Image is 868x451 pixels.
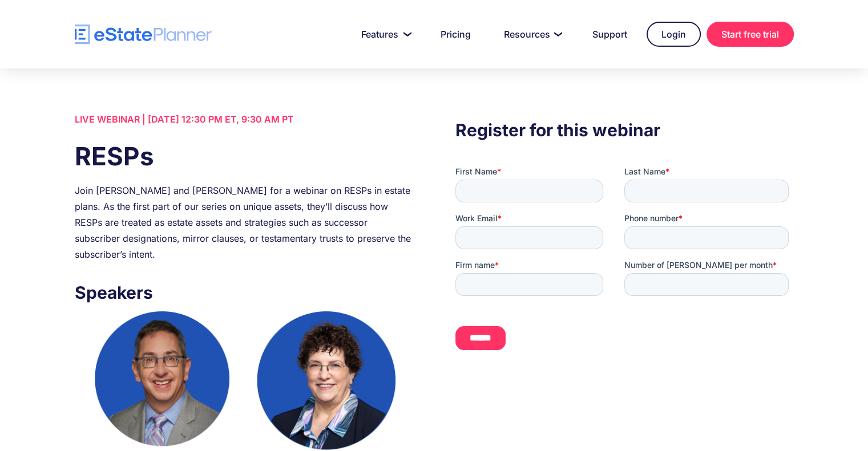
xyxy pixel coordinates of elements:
[75,25,212,44] a: home
[706,22,794,47] a: Start free trial
[427,23,485,46] a: Pricing
[75,279,413,306] h3: Speakers
[455,166,793,370] iframe: Form 0
[75,111,413,127] div: LIVE WEBINAR | [DATE] 12:30 PM ET, 9:30 AM PT
[75,182,413,262] div: Join [PERSON_NAME] and [PERSON_NAME] for a webinar on RESPs in estate plans. As the first part of...
[348,23,421,46] a: Features
[647,22,701,47] a: Login
[455,117,793,143] h3: Register for this webinar
[579,23,641,46] a: Support
[490,23,573,46] a: Resources
[75,139,413,174] h1: RESPs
